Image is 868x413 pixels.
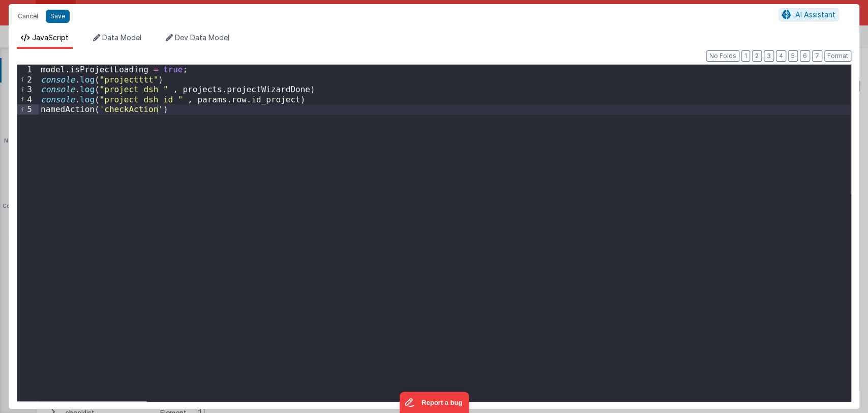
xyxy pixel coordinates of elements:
button: 7 [812,50,822,62]
button: Format [824,50,851,62]
button: 4 [776,50,786,62]
button: 2 [752,50,762,62]
div: 4 [17,95,39,105]
button: AI Assistant [779,8,839,21]
span: Data Model [102,33,141,42]
div: 2 [17,75,39,85]
button: No Folds [706,50,739,62]
button: Cancel [13,9,43,23]
span: Dev Data Model [175,33,229,42]
button: 6 [800,50,810,62]
button: 1 [741,50,750,62]
button: Save [46,10,70,23]
button: 5 [788,50,798,62]
span: AI Assistant [795,10,835,19]
iframe: Marker.io feedback button [399,392,469,413]
span: JavaScript [32,33,69,42]
button: 3 [764,50,774,62]
div: 3 [17,85,39,95]
div: 5 [17,104,39,115]
div: 1 [17,65,39,75]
